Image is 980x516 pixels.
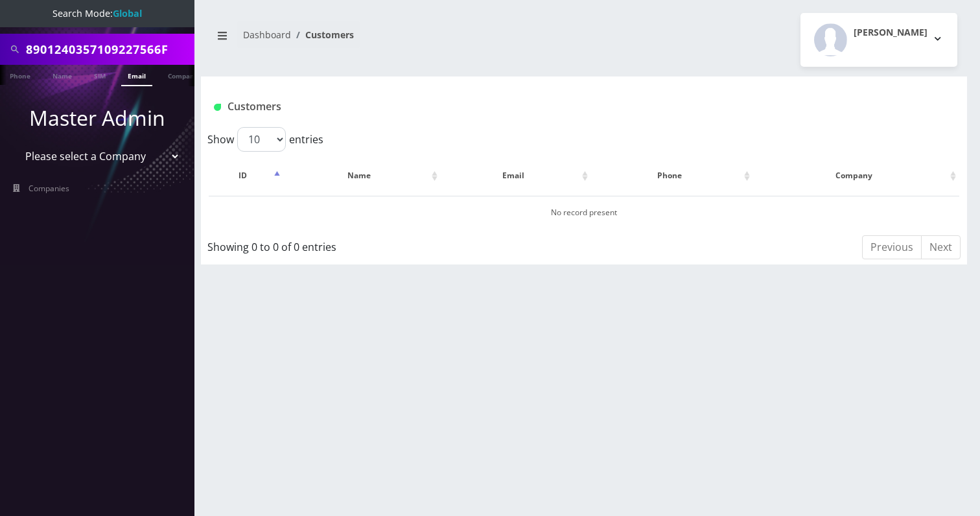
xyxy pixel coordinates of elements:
span: Search Mode: [52,7,142,19]
strong: Global [113,7,142,19]
a: Previous [862,235,922,259]
td: No record present [209,196,959,229]
th: ID: activate to sort column descending [209,157,283,194]
a: Company [161,65,205,85]
a: Phone [3,65,37,85]
li: Customers [291,28,354,41]
div: Showing 0 to 0 of 0 entries [207,234,511,255]
th: Company: activate to sort column ascending [754,157,959,194]
th: Name: activate to sort column ascending [285,157,441,194]
input: Search All Companies [26,37,191,62]
h1: Customers [214,100,828,113]
h2: [PERSON_NAME] [854,27,927,38]
label: Show entries [207,127,323,152]
a: Name [46,65,78,85]
a: SIM [87,65,112,85]
button: [PERSON_NAME] [800,13,957,67]
a: Next [921,235,961,259]
nav: breadcrumb [211,21,574,58]
select: Showentries [237,127,286,152]
th: Phone: activate to sort column ascending [592,157,753,194]
a: Email [121,65,152,86]
span: Companies [29,183,69,194]
a: Dashboard [243,29,291,41]
th: Email: activate to sort column ascending [442,157,592,194]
